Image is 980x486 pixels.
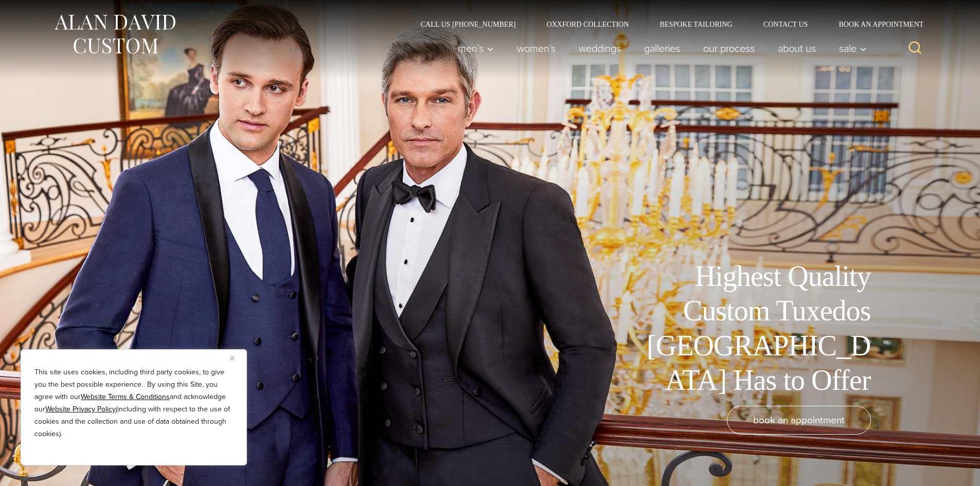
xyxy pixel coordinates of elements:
a: Website Privacy Policy [45,404,116,415]
button: Close [230,352,242,364]
h1: Highest Quality Custom Tuxedos [GEOGRAPHIC_DATA] Has to Offer [639,259,871,398]
p: This site uses cookies, including third party cookies, to give you the best possible experience. ... [34,366,233,440]
button: View Search Form [903,36,928,61]
a: Website Terms & Conditions [81,391,170,402]
span: book an appointment [753,412,845,427]
a: Galleries [632,38,691,59]
nav: Secondary Navigation [405,21,928,28]
a: book an appointment [727,406,871,435]
a: Bespoke Tailoring [644,21,747,28]
span: Sale [839,43,867,53]
a: About Us [766,38,827,59]
a: weddings [567,38,632,59]
nav: Primary Navigation [446,38,872,59]
a: Call Us [PHONE_NUMBER] [405,21,531,28]
span: Men’s [458,43,494,53]
a: Our Process [691,38,766,59]
a: Contact Us [748,21,824,28]
img: Alan David Custom [53,11,176,57]
a: Oxxford Collection [531,21,644,28]
a: Book an Appointment [823,21,927,28]
a: Women’s [505,38,567,59]
img: Close [230,356,235,361]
